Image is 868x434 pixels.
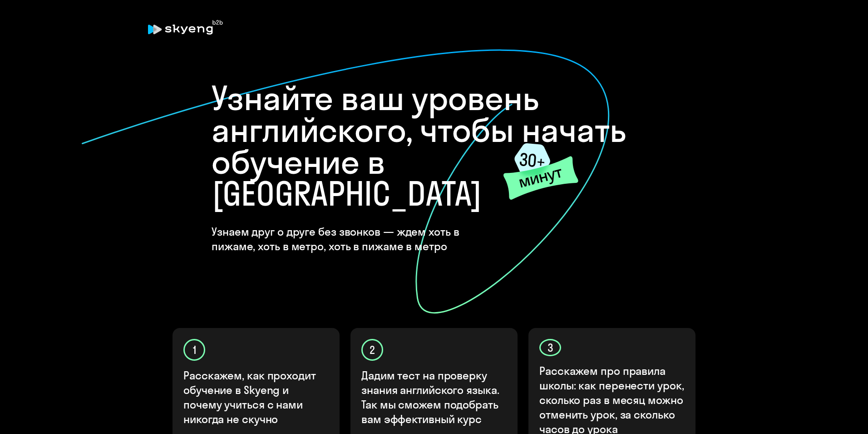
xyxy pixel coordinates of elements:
[361,339,383,361] div: 2
[183,368,330,426] p: Расскажем, как проходит обучение в Skyeng и почему учиться с нами никогда не скучно
[361,368,508,426] p: Дадим тест на проверку знания английского языка. Так мы сможем подобрать вам эффективный курс
[212,224,504,253] h4: Узнаем друг о друге без звонков — ждем хоть в пижаме, хоть в метро, хоть в пижаме в метро
[539,339,561,356] div: 3
[183,339,205,361] div: 1
[212,82,656,210] h1: Узнайте ваш уровень английского, чтобы начать обучение в [GEOGRAPHIC_DATA]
